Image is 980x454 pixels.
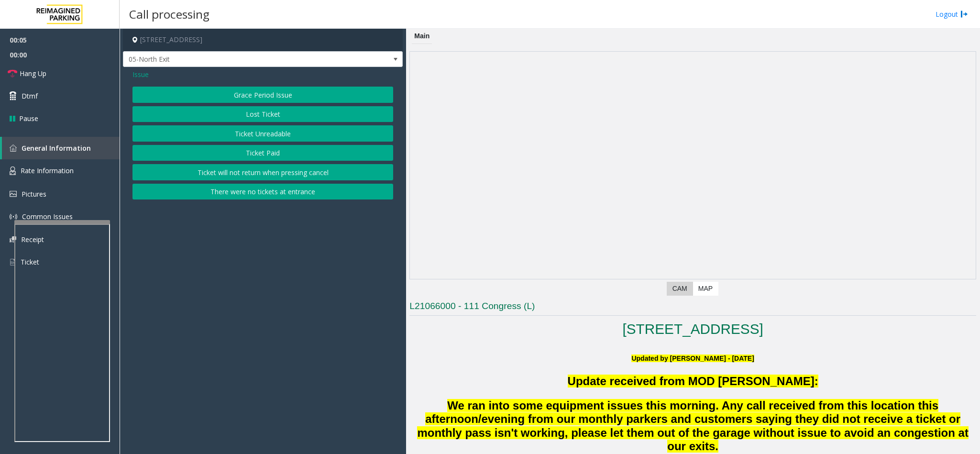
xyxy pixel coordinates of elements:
h4: [STREET_ADDRESS] [123,29,403,51]
span: Pause [19,113,38,123]
button: Ticket will not return when pressing cancel [132,164,393,180]
img: 'icon' [10,144,17,152]
a: [STREET_ADDRESS] [623,321,763,337]
label: Map [693,282,718,296]
span: We ran into some equipment issues this morning. Any call received from this location this afterno... [417,399,969,453]
img: logout [960,9,968,19]
img: 'icon' [10,236,16,243]
span: General Information [22,144,91,153]
button: Lost Ticket [132,106,393,122]
span: Common Issues [22,212,73,221]
span: 05-North Exit [123,52,347,67]
button: There were no tickets at entrance [132,184,393,200]
img: 'icon' [10,213,17,221]
h3: L21066000 - 111 Congress (L) [409,300,976,316]
label: CAM [667,282,693,296]
font: Updated by [PERSON_NAME] - [DATE] [631,354,754,362]
h3: Call processing [124,2,214,26]
img: 'icon' [10,166,16,175]
a: General Information [2,137,120,159]
span: Issue [132,69,149,79]
span: Update received from MOD [PERSON_NAME]: [568,375,818,388]
span: Rate Information [21,166,74,175]
span: Hang Up [20,68,46,78]
a: Logout [936,9,968,19]
span: Dtmf [22,91,38,101]
span: Pictures [22,189,46,199]
img: 'icon' [10,191,17,197]
div: Main [412,29,432,44]
button: Ticket Unreadable [132,125,393,142]
button: Ticket Paid [132,145,393,161]
button: Grace Period Issue [132,87,393,103]
img: 'icon' [10,258,16,266]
